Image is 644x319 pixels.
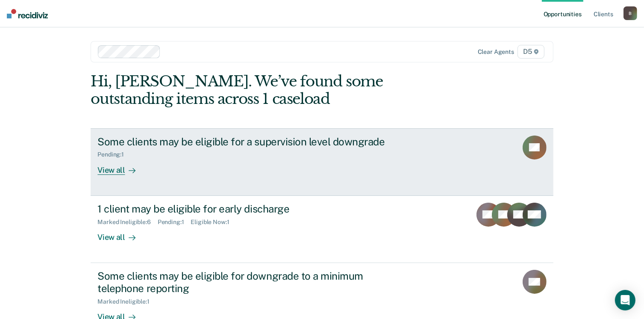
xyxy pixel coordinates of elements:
[478,48,514,56] div: Clear agents
[623,6,637,20] button: B
[158,219,191,226] div: Pending : 1
[91,73,461,108] div: Hi, [PERSON_NAME]. We’ve found some outstanding items across 1 caseload
[97,136,397,148] div: Some clients may be eligible for a supervision level downgrade
[97,203,397,215] div: 1 client may be eligible for early discharge
[97,225,145,242] div: View all
[97,298,156,305] div: Marked Ineligible : 1
[91,196,553,263] a: 1 client may be eligible for early dischargeMarked Ineligible:6Pending:1Eligible Now:1View all
[615,290,635,310] div: Open Intercom Messenger
[97,151,131,158] div: Pending : 1
[518,45,544,59] span: D5
[191,219,236,226] div: Eligible Now : 1
[97,158,145,175] div: View all
[97,219,157,226] div: Marked Ineligible : 6
[7,9,48,18] img: Recidiviz
[91,128,553,196] a: Some clients may be eligible for a supervision level downgradePending:1View all
[97,270,397,295] div: Some clients may be eligible for downgrade to a minimum telephone reporting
